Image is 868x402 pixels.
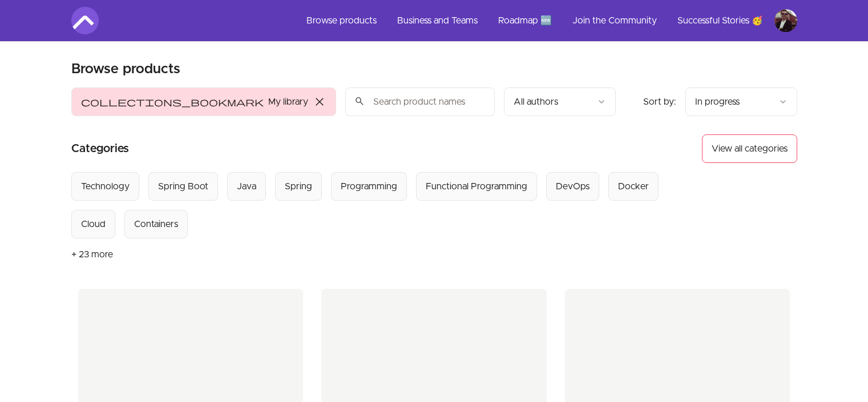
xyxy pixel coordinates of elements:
span: search [354,93,365,109]
div: Programming [341,180,397,193]
div: Docker [618,180,649,193]
button: View all categories [702,134,797,163]
div: Spring [285,180,312,193]
img: Profile image for Vlad [774,9,797,32]
button: Product sort options [685,87,797,116]
a: Business and Teams [388,7,487,34]
h1: Browse products [71,60,180,78]
span: close [313,95,326,109]
div: DevOps [556,180,590,193]
button: Filter by My library [71,87,336,116]
input: Search product names [345,87,495,116]
div: Functional Programming [426,180,527,193]
span: Sort by: [643,97,676,106]
span: collections_bookmark [81,95,264,109]
a: Roadmap 🆕 [489,7,561,34]
img: Amigoscode logo [71,7,99,34]
button: Filter by author [504,87,616,116]
h2: Categories [71,134,129,163]
a: Browse products [297,7,386,34]
a: Successful Stories 🥳 [668,7,772,34]
div: Java [237,180,256,193]
div: Containers [134,217,178,231]
a: Join the Community [563,7,666,34]
button: + 23 more [71,238,113,270]
div: Spring Boot [158,180,208,193]
nav: Main [297,7,797,34]
div: Cloud [81,217,106,231]
div: Technology [81,180,130,193]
